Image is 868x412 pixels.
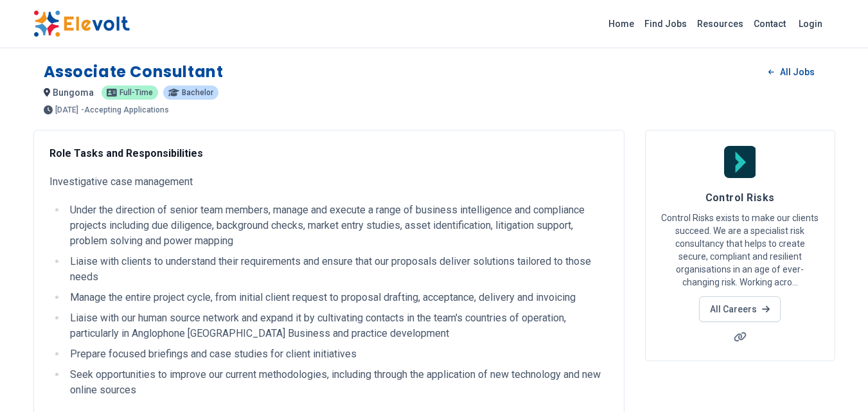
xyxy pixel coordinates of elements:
a: Find Jobs [639,13,692,34]
a: Resources [692,13,748,34]
li: Manage the entire project cycle, from initial client request to proposal drafting, acceptance, de... [66,290,608,305]
span: Full-time [120,89,153,96]
a: Home [603,13,639,34]
span: Control Risks [705,192,775,204]
a: All Careers [699,296,781,322]
li: Liaise with our human source network and expand it by cultivating contacts in the team's countrie... [66,310,608,341]
p: - Accepting Applications [81,106,169,114]
span: [DATE] [55,106,78,114]
a: Login [791,11,830,37]
strong: Role Tasks and Responsibilities [49,147,203,159]
li: Liaise with clients to understand their requirements and ensure that our proposals deliver soluti... [66,254,608,285]
img: Elevolt [33,10,130,37]
h1: Associate Consultant [44,62,224,82]
p: Investigative case management [49,174,608,190]
a: Contact [748,13,791,34]
span: bungoma [53,87,94,98]
a: All Jobs [758,62,824,82]
li: Seek opportunities to improve our current methodologies, including through the application of new... [66,367,608,398]
li: Prepare focused briefings and case studies for client initiatives [66,346,608,362]
p: Control Risks exists to make our clients succeed. We are a specialist risk consultancy that helps... [661,211,819,289]
li: Under the direction of senior team members, manage and execute a range of business intelligence a... [66,202,608,249]
img: Control Risks [724,146,756,178]
span: Bachelor [182,89,213,96]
